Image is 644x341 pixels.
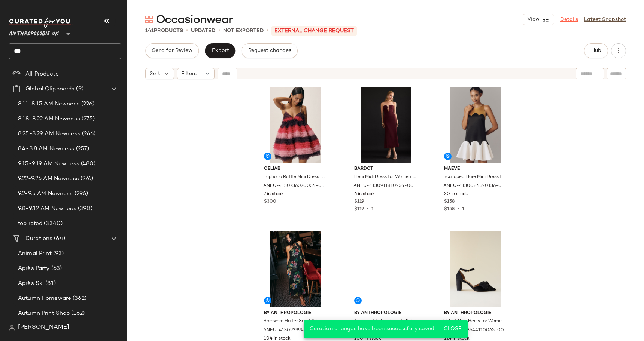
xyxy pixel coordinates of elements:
[440,322,465,336] button: Close
[76,205,93,213] span: (390)
[248,48,291,54] span: Request changes
[71,294,86,303] span: (362)
[25,234,52,243] span: Curations
[152,48,192,54] span: Send for Review
[271,26,357,36] p: External Change Request
[444,191,468,198] span: 30 in stock
[364,207,371,212] span: •
[9,325,15,331] img: svg%3e
[264,199,276,205] span: $300
[462,207,464,212] span: 1
[18,294,71,303] span: Autumn Homeware
[438,231,513,307] img: 4313644110065_001_e
[560,16,578,24] a: Details
[443,318,507,325] span: Velvet Bow Heels for Women in Black, Polyester/Rubber, Size 37 by Anthropologie
[18,160,79,168] span: 9.15-9.19 AM Newness
[523,14,554,25] button: View
[9,25,59,39] span: Anthropologie UK
[263,183,326,190] span: ANEU-4130736070034-000-266
[18,190,73,198] span: 9.2-9.5 AM Newness
[18,219,42,228] span: top rated
[443,327,507,334] span: ANEU-4313644110065-000-001
[258,87,333,163] img: 4130736070034_266_b
[444,207,455,212] span: $158
[25,70,59,79] span: All Products
[9,17,73,28] img: cfy_white_logo.C9jOOHJF.svg
[438,87,513,163] img: 4130084320136_001_b
[44,279,56,288] span: (81)
[18,145,75,153] span: 8.4-8.8 AM Newness
[80,100,95,108] span: (226)
[25,85,75,93] span: Global Clipboards
[145,43,199,58] button: Send for Review
[353,318,417,325] span: Asymmetric Feathered Mini Dress for Women in White, Viscose/Metal, Size Uk 16 by Anthropologie
[267,26,268,35] span: •
[264,191,284,198] span: 7 in stock
[18,115,80,123] span: 8.18-8.22 AM Newness
[73,190,88,198] span: (296)
[443,326,462,332] span: Close
[263,318,326,325] span: Hardware Halter Scarf Slip Maxi Dress for Women, Polyester/Viscose, Size Uk 6 by Anthropologie
[371,207,374,212] span: 1
[443,183,507,190] span: ANEU-4130084320136-000-001
[42,219,63,228] span: (3340)
[348,87,423,163] img: 4130911810234_061_e3
[354,191,375,198] span: 6 in stock
[353,174,417,181] span: Eleni Midi Dress for Women in Purple, Polyester/Elastane, Size Uk 16 by Bardot at Anthropologie
[145,16,153,23] img: svg%3e
[80,130,96,138] span: (266)
[18,264,50,273] span: Après Party
[354,199,364,205] span: $119
[584,43,608,58] button: Hub
[18,130,80,138] span: 8.25-8.29 AM Newness
[18,249,52,258] span: Animal Print
[52,249,64,258] span: (93)
[263,174,326,181] span: Euphoria Ruffle Mini Dress for Women in Pink, Polyester/Spandex, Size Medium by CeliaB at Anthrop...
[205,43,235,58] button: Export
[145,27,183,35] div: Products
[79,175,94,183] span: (276)
[223,27,264,35] p: Not Exported
[258,231,333,307] img: 4130929940122_520_b
[79,160,96,168] span: (480)
[18,175,79,183] span: 9.22-9.26 AM Newness
[181,70,197,78] span: Filters
[18,100,80,108] span: 8.11-8.15 AM Newness
[191,27,215,35] p: updated
[80,115,95,123] span: (275)
[18,323,69,332] span: [PERSON_NAME]
[156,13,233,28] span: Occasionwear
[527,16,540,22] span: View
[444,166,507,172] span: Maeve
[241,43,298,58] button: Request changes
[354,207,364,212] span: $119
[18,205,76,213] span: 9.8-9.12 AM Newness
[584,16,626,24] a: Latest Snapshot
[455,207,462,212] span: •
[18,279,44,288] span: Après Ski
[50,264,62,273] span: (63)
[211,48,229,54] span: Export
[52,234,65,243] span: (64)
[444,199,455,205] span: $158
[149,70,160,78] span: Sort
[263,327,326,334] span: ANEU-4130929940122-000-520
[354,310,417,317] span: By Anthropologie
[70,309,85,318] span: (162)
[218,26,220,35] span: •
[75,85,83,93] span: (9)
[18,309,70,318] span: Autumn Print Shop
[186,26,188,35] span: •
[444,310,507,317] span: By Anthropologie
[75,145,89,153] span: (257)
[264,166,327,172] span: CeliaB
[145,28,154,34] span: 141
[310,326,434,332] span: Curation changes have been successfully saved
[264,310,327,317] span: By Anthropologie
[354,166,417,172] span: Bardot
[353,183,417,190] span: ANEU-4130911810234-000-061
[591,48,601,54] span: Hub
[443,174,507,181] span: Scalloped Flare Mini Dress for Women in Black, Polyester, Size Large by Maeve at Anthropologie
